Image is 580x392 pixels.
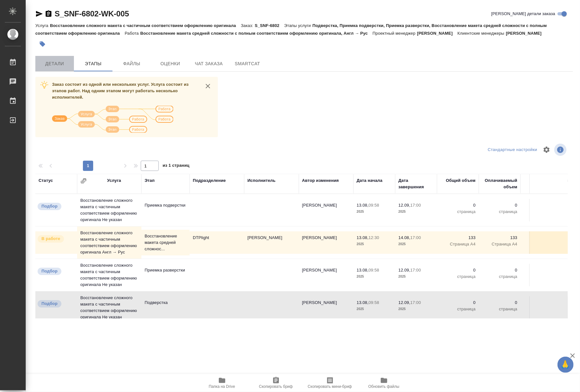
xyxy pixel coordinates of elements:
[398,235,410,240] p: 14.08,
[35,23,50,28] p: Услуга
[107,177,121,184] div: Услуга
[357,241,392,247] p: 2025
[255,23,284,28] p: S_SNF-6802
[440,241,476,247] p: Страница А4
[440,202,476,209] p: 0
[398,306,434,312] p: 2025
[560,358,571,371] span: 🙏
[50,23,241,28] p: Восстановление сложного макета с частичным соответствием оформлению оригинала
[357,235,369,240] p: 13.08,
[299,199,353,221] td: [PERSON_NAME]
[145,233,186,252] p: Восстановление макета средней сложнос...
[369,300,379,305] p: 09:58
[41,203,58,209] p: Подбор
[482,299,517,306] p: 0
[440,235,476,241] p: 133
[45,10,52,18] button: Скопировать ссылку
[80,178,87,184] button: Сгруппировать
[491,11,555,17] span: [PERSON_NAME] детали заказа
[440,267,476,273] p: 0
[35,37,49,51] button: Добавить тэг
[35,10,43,18] button: Скопировать ссылку для ЯМессенджера
[482,177,517,190] div: Оплачиваемый объем
[155,60,186,68] span: Оценки
[373,31,417,36] p: Проектный менеджер
[440,209,476,215] p: страница
[302,177,339,184] div: Автор изменения
[446,177,476,184] div: Общий объем
[410,300,421,305] p: 17:00
[369,235,379,240] p: 12:30
[398,209,434,215] p: 2025
[140,31,373,36] p: Восстановление макета средней сложности с полным соответствием оформлению оригинала, Англ → Рус
[482,306,517,312] p: страница
[193,60,224,68] span: Чат заказа
[190,231,244,254] td: DTPlight
[440,273,476,280] p: страница
[482,273,517,280] p: страница
[357,177,382,184] div: Дата начала
[39,60,70,68] span: Детали
[357,306,392,312] p: 2025
[78,60,109,68] span: Этапы
[369,203,379,208] p: 09:58
[558,357,574,373] button: 🙏
[77,291,141,324] td: Восстановление сложного макета с частичным соответствием оформлению оригинала Не указан
[482,209,517,215] p: страница
[482,202,517,209] p: 0
[116,60,147,68] span: Файлы
[417,31,458,36] p: [PERSON_NAME]
[163,162,190,171] span: из 1 страниц
[458,31,506,36] p: Клиентские менеджеры
[482,267,517,273] p: 0
[482,241,517,247] p: Страница А4
[232,60,263,68] span: SmartCat
[398,241,434,247] p: 2025
[398,273,434,280] p: 2025
[41,300,58,307] p: Подбор
[440,306,476,312] p: страница
[299,264,353,286] td: [PERSON_NAME]
[41,268,58,274] p: Подбор
[55,9,129,18] a: S_SNF-6802-WK-005
[398,268,410,272] p: 12.09,
[244,231,299,254] td: [PERSON_NAME]
[41,236,60,242] p: В работе
[357,203,369,208] p: 13.08,
[241,23,255,28] p: Заказ:
[145,299,186,306] p: Подверстка
[39,177,53,184] div: Статус
[203,81,213,91] button: close
[410,235,421,240] p: 17:00
[145,177,155,184] div: Этап
[247,177,276,184] div: Исполнитель
[369,268,379,272] p: 09:58
[539,142,554,157] span: Настроить таблицу
[482,235,517,241] p: 133
[410,203,421,208] p: 17:00
[77,259,141,291] td: Восстановление сложного макета с частичным соответствием оформлению оригинала Не указан
[145,267,186,273] p: Приемка разверстки
[486,145,539,155] div: split button
[398,300,410,305] p: 12.09,
[357,209,392,215] p: 2025
[506,31,547,36] p: [PERSON_NAME]
[357,273,392,280] p: 2025
[410,268,421,272] p: 17:00
[77,194,141,226] td: Восстановление сложного макета с частичным соответствием оформлению оригинала Не указан
[357,300,369,305] p: 13.08,
[77,227,141,259] td: Восстановление сложного макета с частичным соответствием оформлению оригинала Англ → Рус
[357,268,369,272] p: 13.08,
[299,296,353,319] td: [PERSON_NAME]
[554,144,568,156] span: Посмотреть информацию
[398,177,434,190] div: Дата завершения
[284,23,313,28] p: Этапы услуги
[52,82,189,100] span: Заказ состоит из одной или нескольких услуг. Услуга состоит из этапов работ. Над одним этапом мог...
[125,31,140,36] p: Работа
[145,202,186,209] p: Приемка подверстки
[398,203,410,208] p: 12.09,
[440,299,476,306] p: 0
[299,231,353,254] td: [PERSON_NAME]
[193,177,226,184] div: Подразделение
